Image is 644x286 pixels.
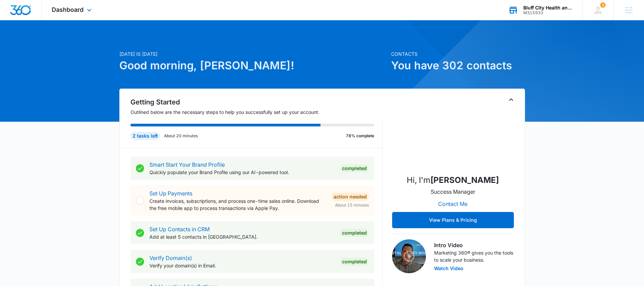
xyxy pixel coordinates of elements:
h3: Intro Video [434,241,514,249]
p: Contacts [391,50,525,57]
img: Intro Video [392,239,426,273]
div: 2 tasks left [130,132,160,140]
a: Set Up Payments [149,190,192,197]
button: Contact Me [431,196,474,212]
div: notifications count [600,2,605,8]
p: Verify your domain(s) in Email. [149,262,335,269]
p: Create invoices, subscriptions, and process one-time sales online. Download the free mobile app t... [149,197,326,212]
span: About 15 minutes [335,202,369,208]
p: Hi, I'm [407,174,499,186]
strong: [PERSON_NAME] [430,175,499,185]
div: Completed [340,229,369,237]
p: About 20 minutes [164,133,198,139]
span: Dashboard [52,6,84,13]
h1: Good morning, [PERSON_NAME]! [119,57,387,74]
img: Cole Rouse [419,101,487,169]
p: 78% complete [346,133,374,139]
button: Toggle Collapse [507,96,515,104]
div: account name [523,5,573,10]
h2: Getting Started [130,97,383,107]
h1: You have 302 contacts [391,57,525,74]
p: Outlined below are the necessary steps to help you successfully set up your account. [130,109,383,116]
p: [DATE] is [DATE] [119,50,387,57]
p: Add at least 5 contacts in [GEOGRAPHIC_DATA]. [149,233,335,240]
button: Watch Video [434,266,463,271]
div: Action Needed [332,193,369,201]
span: 1 [600,2,605,8]
p: Quickly populate your Brand Profile using our AI-powered tool. [149,169,335,176]
div: account id [523,10,573,15]
p: Marketing 360® gives you the tools to scale your business. [434,249,514,263]
div: Completed [340,164,369,172]
div: Completed [340,258,369,266]
p: Success Manager [431,188,475,196]
button: View Plans & Pricing [392,212,514,228]
a: Set Up Contacts in CRM [149,226,210,233]
a: Verify Domain(s) [149,255,192,261]
a: Smart Start Your Brand Profile [149,161,225,168]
